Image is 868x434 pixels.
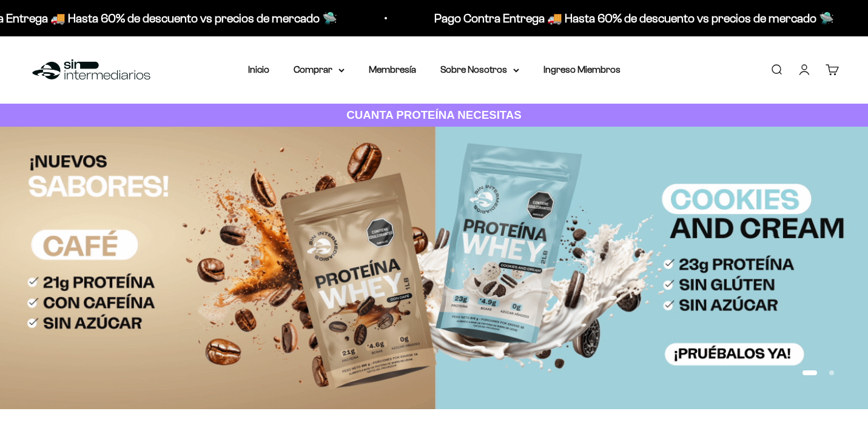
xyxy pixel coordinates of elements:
a: Ingreso Miembros [543,64,621,75]
a: Membresía [369,64,416,75]
summary: Comprar [294,62,345,78]
p: Pago Contra Entrega 🚚 Hasta 60% de descuento vs precios de mercado 🛸 [433,8,833,28]
strong: CUANTA PROTEÍNA NECESITAS [346,109,522,121]
summary: Sobre Nosotros [440,62,519,78]
a: Inicio [248,64,269,75]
